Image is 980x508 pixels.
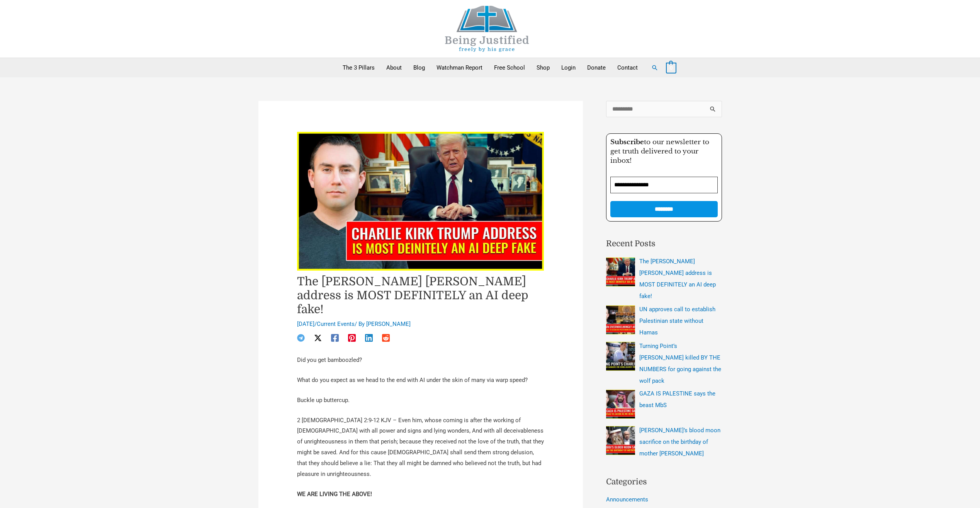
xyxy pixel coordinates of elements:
[639,427,720,457] a: [PERSON_NAME]’s blood moon sacrifice on the birthday of mother [PERSON_NAME]
[382,334,390,342] a: Reddit
[606,256,722,459] nav: Recent Posts
[297,334,305,342] a: Telegram
[331,334,339,342] a: Facebook
[555,58,581,77] a: Login
[610,177,718,193] input: Email Address *
[297,355,544,366] p: Did you get bamboozled?
[314,334,322,342] a: Twitter / X
[611,58,644,77] a: Contact
[639,390,715,409] a: GAZA IS PALESTINE says the beast MbS
[639,258,716,300] a: The [PERSON_NAME] [PERSON_NAME] address is MOST DEFINITELY an AI deep fake!
[348,334,356,342] a: Pinterest
[670,65,673,71] span: 0
[651,64,658,71] a: Search button
[317,320,355,327] a: Current Events
[297,274,544,316] h1: The [PERSON_NAME] [PERSON_NAME] address is MOST DEFINITELY an AI deep fake!
[488,58,531,77] a: Free School
[408,58,431,77] a: Blog
[429,6,545,52] img: Being Justified
[666,64,676,71] a: View Shopping Cart, empty
[610,138,644,146] strong: Subscribe
[606,496,648,503] a: Announcements
[639,343,721,384] a: Turning Point’s [PERSON_NAME] killed BY THE NUMBERS for going against the wolf pack
[531,58,555,77] a: Shop
[431,58,488,77] a: Watchman Report
[380,58,408,77] a: About
[297,395,544,406] p: Buckle up buttercup.
[366,320,411,327] a: [PERSON_NAME]
[606,238,722,250] h2: Recent Posts
[606,476,722,488] h2: Categories
[297,320,544,329] div: / / By
[639,306,715,336] a: UN approves call to establish Palestinian state without Hamas
[337,58,380,77] a: The 3 Pillars
[297,415,544,480] p: 2 [DEMOGRAPHIC_DATA] 2:9-12 KJV – Even him, whose coming is after the working of [DEMOGRAPHIC_DAT...
[337,58,644,77] nav: Primary Site Navigation
[581,58,611,77] a: Donate
[297,320,314,327] span: [DATE]
[610,138,709,165] span: to our newsletter to get truth delivered to your inbox!
[365,334,373,342] a: Linkedin
[297,491,372,498] strong: WE ARE LIVING THE ABOVE!
[297,375,544,386] p: What do you expect as we head to the end with AI under the skin of many via warp speed?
